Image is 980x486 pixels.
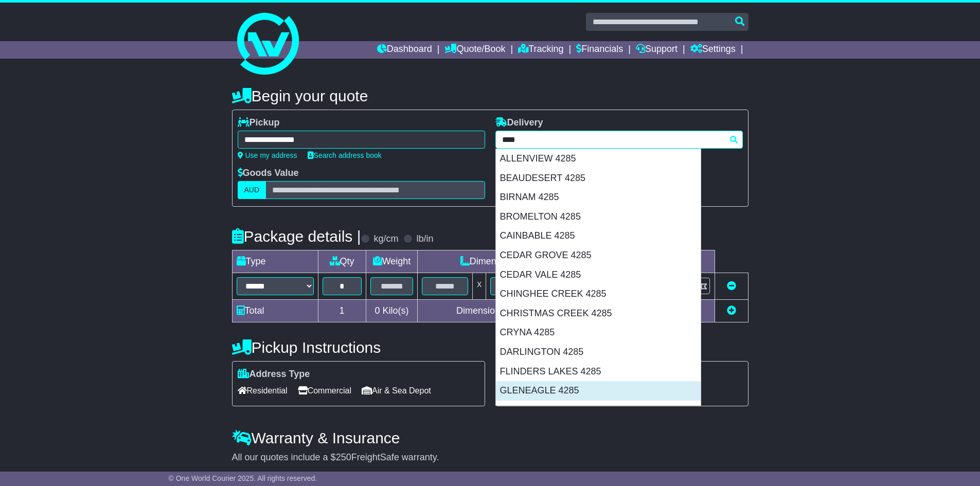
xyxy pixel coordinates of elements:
h4: Pickup Instructions [232,339,485,356]
label: AUD [238,181,266,199]
h4: Begin your quote [232,87,749,104]
td: Total [232,300,318,322]
a: Search address book [308,151,382,159]
label: Address Type [238,369,310,380]
div: CEDAR VALE 4285 [496,265,701,285]
a: Tracking [518,41,563,59]
a: Quote/Book [444,41,505,59]
td: Qty [318,250,366,273]
div: BROMELTON 4285 [496,207,701,227]
span: Air & Sea Depot [362,383,431,399]
a: Dashboard [377,41,432,59]
a: Use my address [238,151,297,159]
span: 250 [336,452,351,462]
label: kg/cm [373,233,398,245]
div: BIRNAM 4285 [496,188,701,207]
td: Type [232,250,318,273]
a: Add new item [727,305,736,316]
div: CHRISTMAS CREEK 4285 [496,304,701,323]
label: lb/in [416,233,433,245]
div: CRYNA 4285 [496,323,701,343]
div: CHINGHEE CREEK 4285 [496,284,701,304]
div: All our quotes include a $ FreightSafe warranty. [232,452,749,463]
td: Weight [366,250,418,273]
div: ALLENVIEW 4285 [496,149,701,169]
a: Support [636,41,678,59]
span: © One World Courier 2025. All rights reserved. [169,474,317,482]
td: Kilo(s) [366,300,418,322]
label: Pickup [238,117,280,129]
a: Remove this item [727,281,736,291]
div: FLINDERS LAKES 4285 [496,362,701,382]
label: Delivery [495,117,543,129]
div: BEAUDESERT 4285 [496,169,701,188]
span: Commercial [298,383,351,399]
a: Settings [690,41,736,59]
typeahead: Please provide city [495,131,743,149]
td: Dimensions (L x W x H) [418,250,609,273]
td: x [473,273,486,300]
div: CEDAR GROVE 4285 [496,246,701,265]
div: GLENEAGLE 4285 [496,381,701,401]
div: HILLVIEW 4285 [496,401,701,420]
div: DARLINGTON 4285 [496,343,701,362]
a: Financials [576,41,623,59]
div: CAINBABLE 4285 [496,226,701,246]
span: 0 [375,305,380,316]
td: Dimensions in Centimetre(s) [418,300,609,322]
h4: Package details | [232,228,361,245]
td: 1 [318,300,366,322]
span: Residential [238,383,288,399]
label: Goods Value [238,168,299,179]
h4: Warranty & Insurance [232,429,749,446]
